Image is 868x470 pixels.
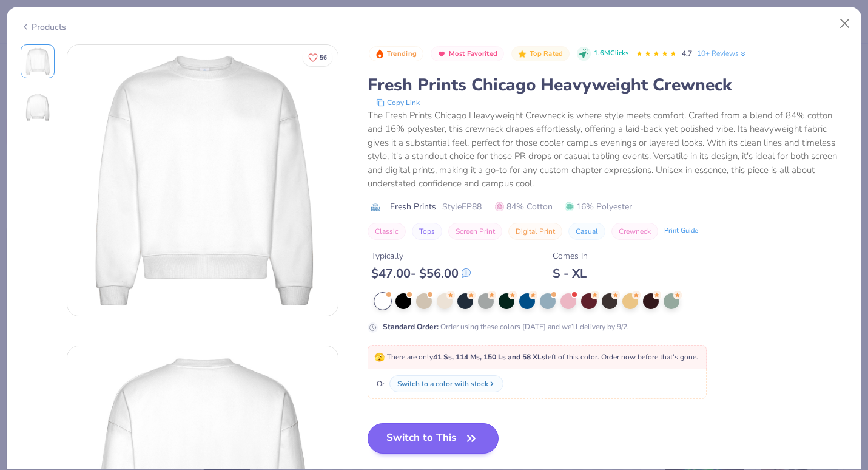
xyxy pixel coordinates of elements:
div: S - XL [553,266,588,281]
img: Most Favorited sort [437,49,446,59]
span: 🫣 [374,352,385,363]
img: Back [23,93,52,122]
button: copy to clipboard [372,97,423,109]
div: Switch to a color with stock [397,378,488,389]
button: Digital Print [508,223,562,240]
span: Style FP88 [442,200,482,213]
span: There are only left of this color. Order now before that's gone. [374,352,698,362]
button: Crewneck [611,223,658,240]
div: $ 47.00 - $ 56.00 [371,266,471,281]
strong: 41 Ss, 114 Ms, 150 Ls and 58 XLs [433,352,545,362]
img: Trending sort [375,49,385,59]
div: Fresh Prints Chicago Heavyweight Crewneck [368,73,848,97]
img: Front [23,47,52,76]
span: Fresh Prints [390,200,436,213]
strong: Standard Order : [383,322,439,332]
button: Switch to This [368,423,499,454]
button: Tops [412,223,442,240]
span: Most Favorited [449,50,497,57]
div: Products [21,21,66,33]
img: Front [67,45,338,316]
button: Switch to a color with stock [389,375,503,392]
button: Like [303,49,332,66]
div: Print Guide [664,226,698,236]
button: Classic [368,223,406,240]
button: Casual [568,223,605,240]
a: 10+ Reviews [697,48,747,59]
span: 84% Cotton [495,200,553,213]
span: 56 [320,55,327,61]
button: Badge Button [369,46,423,62]
button: Badge Button [431,46,504,62]
div: Comes In [553,250,588,262]
span: 16% Polyester [565,200,632,213]
button: Close [833,12,856,35]
span: Trending [387,50,417,57]
button: Screen Print [448,223,502,240]
img: Top Rated sort [517,49,527,59]
button: Badge Button [511,46,570,62]
span: 1.6M Clicks [594,49,628,59]
span: Top Rated [530,50,564,57]
div: Typically [371,250,471,262]
span: Or [374,378,385,389]
div: 4.7 Stars [636,44,677,64]
span: 4.7 [682,49,692,58]
div: Order using these colors [DATE] and we’ll delivery by 9/2. [383,321,629,332]
div: The Fresh Prints Chicago Heavyweight Crewneck is where style meets comfort. Crafted from a blend ... [368,109,848,191]
img: brand logo [368,202,384,212]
